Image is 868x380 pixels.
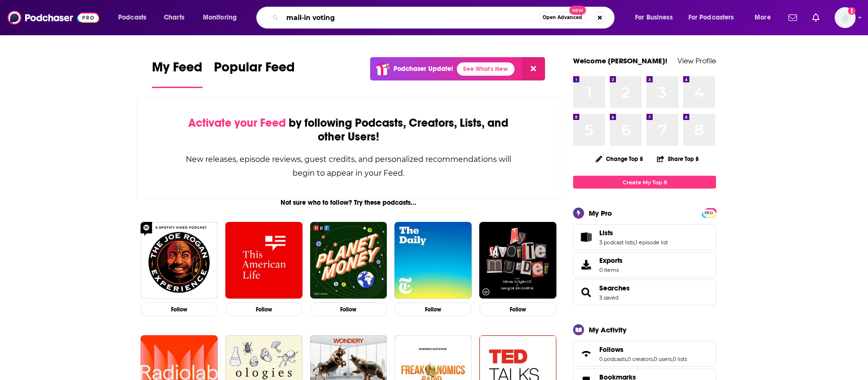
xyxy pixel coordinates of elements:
[599,256,623,265] span: Exports
[573,341,716,367] span: Follows
[599,229,668,237] a: Lists
[152,59,202,81] span: My Feed
[479,302,556,316] button: Follow
[755,11,771,24] span: More
[627,356,653,362] a: 0 creators
[576,286,595,299] a: Searches
[599,356,626,362] a: 0 podcasts
[569,6,586,15] span: New
[394,302,472,316] button: Follow
[8,9,99,27] img: Podchaser - Follow, Share and Rate Podcasts
[573,280,716,305] span: Searches
[196,10,249,25] button: open menu
[576,258,595,271] span: Exports
[118,11,146,24] span: Podcasts
[599,229,613,237] span: Lists
[394,65,453,73] p: Podchaser Update!
[628,10,685,25] button: open menu
[656,150,699,168] button: Share Top 8
[152,59,202,88] a: My Feed
[748,10,783,25] button: open menu
[310,222,387,299] img: Planet Money
[636,239,668,246] a: 1 episode list
[808,10,823,26] a: Show notifications dropdown
[214,59,295,88] a: Popular Feed
[576,347,595,360] a: Follows
[141,222,218,299] img: The Joe Rogan Experience
[141,302,218,316] button: Follow
[225,222,303,299] img: This American Life
[283,10,538,25] input: Search podcasts, credits, & more...
[672,356,673,362] span: ,
[573,176,716,189] a: Create My Top 8
[164,11,184,24] span: Charts
[576,230,595,244] a: Lists
[188,116,286,130] span: Activate your Feed
[599,284,630,292] a: Searches
[225,302,303,316] button: Follow
[543,15,582,20] span: Open Advanced
[599,294,618,301] a: 3 saved
[653,356,654,362] span: ,
[635,239,636,246] span: ,
[158,10,190,25] a: Charts
[599,267,623,273] span: 0 items
[599,239,635,246] a: 3 podcast lists
[111,10,159,25] button: open menu
[682,10,748,25] button: open menu
[703,210,715,217] span: PRO
[688,11,734,24] span: For Podcasters
[635,11,673,24] span: For Business
[538,12,586,23] button: Open AdvancedNew
[137,199,560,207] div: Not sure who to follow? Try these podcasts...
[654,356,672,362] a: 0 users
[703,209,715,216] a: PRO
[573,252,716,278] a: Exports
[185,116,512,144] div: by following Podcasts, Creators, Lists, and other Users!
[589,209,612,218] div: My Pro
[310,302,387,316] button: Follow
[573,224,716,250] span: Lists
[590,153,649,165] button: Change Top 8
[479,222,556,299] img: My Favorite Murder with Karen Kilgariff and Georgia Hardstark
[626,356,627,362] span: ,
[835,7,856,28] button: Show profile menu
[599,345,687,354] a: Follows
[835,7,856,28] span: Logged in as cfreundlich
[673,356,687,362] a: 0 lists
[599,345,624,354] span: Follows
[457,62,515,76] a: See What's New
[185,152,512,180] div: New releases, episode reviews, guest credits, and personalized recommendations will begin to appe...
[589,325,626,334] div: My Activity
[785,10,801,26] a: Show notifications dropdown
[265,7,624,29] div: Search podcasts, credits, & more...
[214,59,295,81] span: Popular Feed
[203,11,237,24] span: Monitoring
[394,222,472,299] img: The Daily
[573,56,667,65] a: Welcome [PERSON_NAME]!
[835,7,856,28] img: User Profile
[677,56,716,65] a: View Profile
[848,7,856,15] svg: Add a profile image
